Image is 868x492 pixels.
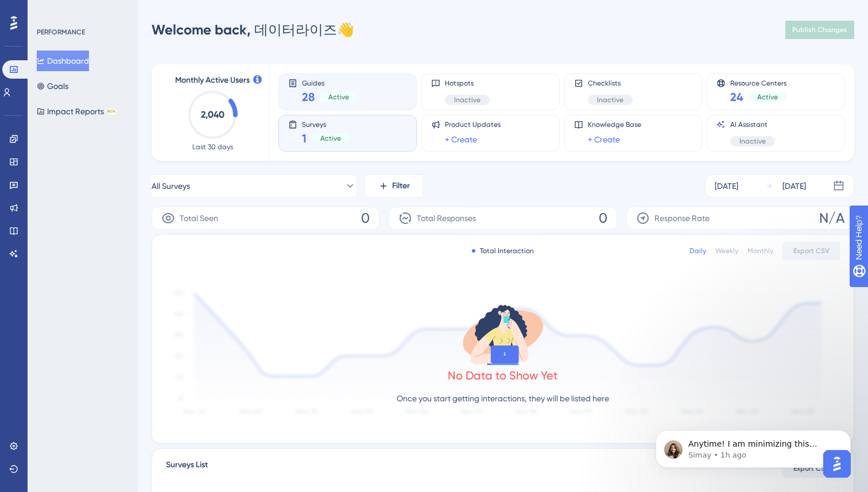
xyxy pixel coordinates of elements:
span: Response Rate [654,211,710,225]
span: Need Help? [27,3,72,17]
div: Weekly [715,246,738,255]
button: Goals [37,76,68,96]
span: Inactive [739,137,766,146]
div: Daily [689,246,706,255]
span: Filter [392,179,410,193]
span: Resource Centers [730,79,787,87]
span: Hotspots [445,79,490,88]
span: Active [328,92,349,102]
iframe: Intercom notifications message [638,406,868,486]
span: Surveys List [166,458,208,479]
span: Publish Changes [792,25,847,34]
span: Product Updates [445,120,501,129]
span: Total Responses [417,211,476,225]
button: All Surveys [152,175,356,197]
button: Impact ReportsBETA [37,101,117,122]
span: Guides [302,79,358,87]
iframe: UserGuiding AI Assistant Launcher [820,447,854,481]
text: 2,040 [201,109,224,120]
span: Surveys [302,120,350,128]
span: Active [320,134,341,143]
div: No Data to Show Yet [448,367,558,383]
div: BETA [106,109,117,114]
span: All Surveys [152,179,190,193]
div: [DATE] [782,179,806,193]
span: Inactive [454,95,480,104]
div: Monthly [747,246,773,255]
span: AI Assistant [730,120,775,129]
span: Export CSV [793,246,830,255]
span: Last 30 days [192,142,233,152]
a: + Create [588,133,620,146]
span: 1 [302,130,307,146]
span: Active [757,92,778,102]
span: 0 [361,209,370,227]
span: Checklists [588,79,633,88]
span: 0 [599,209,607,227]
a: + Create [445,133,477,146]
div: PERFORMANCE [37,28,85,37]
button: Dashboard [37,51,89,71]
span: Monthly Active Users [175,73,250,87]
div: 데이터라이즈 👋 [152,21,354,39]
button: Export CSV [782,242,840,260]
button: Filter [365,175,423,197]
div: Total Interaction [472,246,534,255]
div: [DATE] [715,179,738,193]
span: Inactive [597,95,623,104]
span: Welcome back, [152,21,251,38]
span: N/A [819,209,844,227]
span: Total Seen [180,211,218,225]
p: Once you start getting interactions, they will be listed here [397,392,609,405]
span: Knowledge Base [588,120,641,129]
span: 24 [730,89,743,105]
button: Publish Changes [785,21,854,39]
span: 28 [302,89,315,105]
